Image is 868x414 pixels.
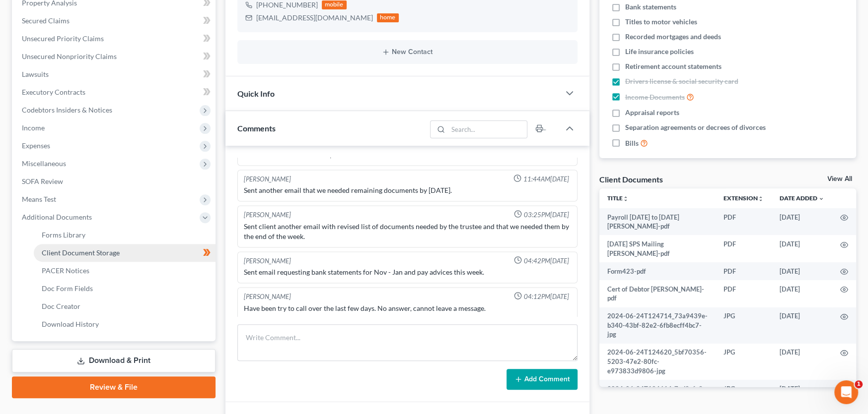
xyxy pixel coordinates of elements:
[772,307,832,344] td: [DATE]
[14,173,216,190] a: SOFA Review
[42,320,99,328] span: Download History
[716,307,772,344] td: JPG
[599,344,716,380] td: 2024-06-24T124620_5bf70356-5203-47e2-80fc-e973833d9806-jpg
[244,292,291,301] div: [PERSON_NAME]
[524,256,569,265] span: 04:42PM[DATE]
[625,122,766,132] span: Separation agreements or decrees of divorces
[22,123,45,132] span: Income
[12,376,216,398] a: Review & File
[22,195,56,203] span: Means Test
[625,138,639,148] span: Bills
[22,141,50,150] span: Expenses
[716,235,772,262] td: PDF
[599,307,716,344] td: 2024-06-24T124714_73a9439e-b340-43bf-82e2-6fb8ecff4bc7-jpg
[244,174,291,183] div: [PERSON_NAME]
[599,174,663,184] div: Client Documents
[22,177,63,185] span: SOFA Review
[244,267,571,277] div: Sent email requesting bank statements for Nov - Jan and pay advices this week.
[523,174,569,183] span: 11:44AM[DATE]
[14,12,216,30] a: Secured Claims
[256,13,373,23] div: [EMAIL_ADDRESS][DOMAIN_NAME]
[772,235,832,262] td: [DATE]
[607,194,629,202] a: Titleunfold_more
[34,244,216,262] a: Client Document Storage
[14,48,216,65] a: Unsecured Nonpriority Claims
[599,208,716,236] td: Payroll [DATE] to [DATE] [PERSON_NAME]-pdf
[42,302,80,310] span: Doc Creator
[827,176,852,182] a: View All
[623,196,629,202] i: unfold_more
[42,266,89,275] span: PACER Notices
[716,208,772,236] td: PDF
[34,262,216,280] a: PACER Notices
[244,303,571,313] div: Have been try to call over the last few days. No answer, cannot leave a message.
[524,210,569,219] span: 03:25PM[DATE]
[506,369,578,390] button: Add Comment
[716,262,772,280] td: PDF
[524,292,569,301] span: 04:12PM[DATE]
[42,248,120,257] span: Client Document Storage
[716,280,772,307] td: PDF
[14,65,216,83] a: Lawsuits
[723,194,764,202] a: Extensionunfold_more
[599,280,716,307] td: Cert of Debtor [PERSON_NAME]-pdf
[625,17,697,27] span: Titles to motor vehicles
[625,92,685,102] span: Income Documents
[244,210,291,219] div: [PERSON_NAME]
[855,380,863,388] span: 1
[625,47,694,57] span: Life insurance policies
[34,280,216,297] a: Doc Form Fields
[22,16,70,25] span: Secured Claims
[22,34,104,43] span: Unsecured Priority Claims
[772,208,832,236] td: [DATE]
[772,280,832,307] td: [DATE]
[599,262,716,280] td: Form423-pdf
[12,349,216,372] a: Download & Print
[42,284,93,293] span: Doc Form Fields
[625,76,738,86] span: Drivers license & social security card
[448,121,527,138] input: Search...
[599,235,716,262] td: [DATE] SPS Mailing [PERSON_NAME]-pdf
[237,123,276,133] span: Comments
[625,2,676,12] span: Bank statements
[772,262,832,280] td: [DATE]
[322,0,347,9] div: mobile
[237,89,275,98] span: Quick Info
[22,213,92,221] span: Additional Documents
[625,32,721,42] span: Recorded mortgages and deeds
[758,196,764,202] i: unfold_more
[625,61,722,71] span: Retirement account statements
[834,380,858,404] iframe: Intercom live chat
[625,108,679,118] span: Appraisal reports
[22,52,117,60] span: Unsecured Nonpriority Claims
[14,30,216,48] a: Unsecured Priority Claims
[22,159,66,168] span: Miscellaneous
[780,194,824,202] a: Date Added expand_more
[22,106,112,114] span: Codebtors Insiders & Notices
[377,13,399,22] div: home
[42,231,85,239] span: Forms Library
[244,185,571,195] div: Sent another email that we needed remaining documents by [DATE].
[34,297,216,315] a: Doc Creator
[34,315,216,333] a: Download History
[818,196,824,202] i: expand_more
[14,83,216,101] a: Executory Contracts
[716,344,772,380] td: JPG
[22,88,85,96] span: Executory Contracts
[244,256,291,265] div: [PERSON_NAME]
[772,344,832,380] td: [DATE]
[34,226,216,244] a: Forms Library
[22,70,49,78] span: Lawsuits
[245,48,570,56] button: New Contact
[244,221,571,241] div: Sent client another email with revised list of documents needed by the trustee and that we needed...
